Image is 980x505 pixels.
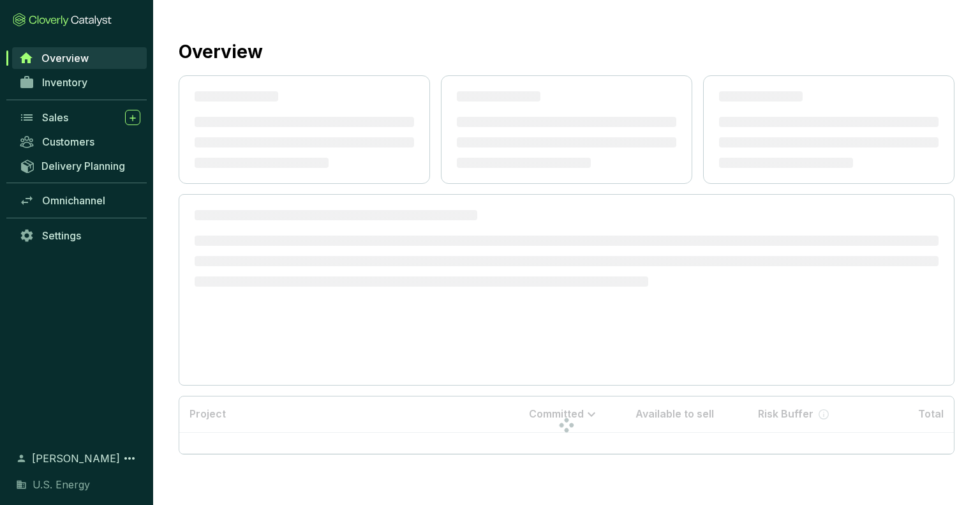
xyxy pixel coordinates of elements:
[41,160,125,172] span: Delivery Planning
[13,107,147,128] a: Sales
[42,76,87,89] span: Inventory
[179,38,263,65] h2: Overview
[41,52,89,64] span: Overview
[13,190,147,211] a: Omnichannel
[42,229,81,242] span: Settings
[33,477,90,492] span: U.S. Energy
[13,225,147,246] a: Settings
[12,47,147,69] a: Overview
[42,111,68,124] span: Sales
[32,451,120,466] span: [PERSON_NAME]
[13,72,147,93] a: Inventory
[13,131,147,153] a: Customers
[42,135,94,148] span: Customers
[42,194,105,207] span: Omnichannel
[13,155,147,176] a: Delivery Planning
